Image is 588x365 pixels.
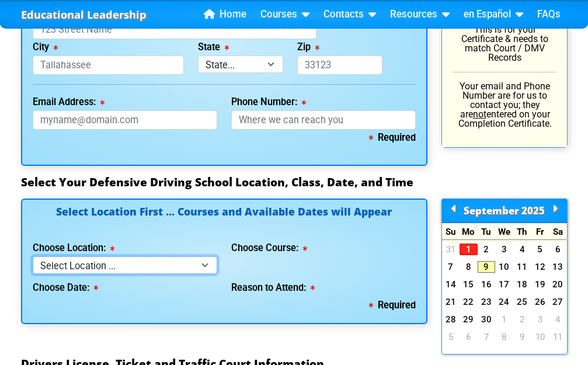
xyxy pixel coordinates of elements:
span: September [464,204,519,217]
label: Choose Course: [231,244,307,253]
div: Sa [549,223,567,240]
label: Reason to Attend: [231,283,315,293]
h3: Select Your Defensive Driving School Location, Class, Date, and Time [21,175,568,189]
a: 1 [460,244,478,255]
div: Mo [460,223,478,240]
a: 7 [478,331,496,343]
a: 4 [549,314,567,325]
label: Choose Date: [33,283,98,293]
a: 18 [513,279,531,290]
p: Your email and Phone Number are for us to contact you; they are entered on your Completion Certif... [453,82,556,128]
input: Where we can reach you [231,110,416,130]
a: 14 [442,279,460,290]
a: 3 [495,244,513,255]
a: 8 [495,331,513,343]
input: Tallahassee [33,55,184,75]
a: 10 [531,331,549,343]
a: 29 [460,314,478,325]
a: 22 [460,296,478,308]
a: 9 [513,331,531,343]
a: 28 [442,314,460,325]
label: Phone Number: [231,98,306,107]
h4: Select Location First ... Courses and Available Dates will Appear [33,207,416,231]
a: 2 [478,244,496,255]
a: 8 [460,261,478,273]
a: 10 [495,261,513,273]
a: 13 [549,261,567,273]
label: State [198,43,229,52]
a: 9 [478,261,496,273]
div: Th [513,223,531,240]
a: 23 [478,296,496,308]
a: FAQs [533,6,565,23]
a: 27 [549,296,567,308]
u: not [473,109,486,120]
span: 2025 [521,204,545,217]
a: Resources [385,6,454,23]
a: 6 [549,244,567,255]
a: 5 [442,331,460,343]
input: 123 Street Name [33,20,316,39]
input: myname@domain.com [33,110,217,130]
a: 1 [495,314,513,325]
a: 21 [442,296,460,308]
a: en Español [459,6,528,23]
label: Zip [297,43,319,52]
a: 25 [513,296,531,308]
a: Courses [256,6,314,23]
a: 5 [531,244,549,255]
div: Su [442,223,460,240]
a: 20 [549,279,567,290]
div: Tu [478,223,496,240]
label: Choose Location: [33,244,114,253]
a: 6 [460,331,478,343]
a: 30 [478,314,496,325]
a: 24 [495,296,513,308]
b: Required [369,132,416,143]
a: Home [199,6,251,23]
a: 31 [442,244,460,255]
div: We [495,223,513,240]
a: 17 [495,279,513,290]
a: 12 [531,261,549,273]
a: 16 [478,279,496,290]
a: 4 [513,244,531,255]
b: Required [369,300,416,311]
a: 11 [513,261,531,273]
a: 7 [442,261,460,273]
label: Email Address: [33,98,105,107]
label: City [33,43,58,52]
input: 33123 [297,55,382,75]
a: 11 [549,331,567,343]
a: 26 [531,296,549,308]
a: Contacts [319,6,381,23]
a: Educational Leadership [21,5,147,25]
a: 19 [531,279,549,290]
a: 3 [531,314,549,325]
a: 2 [513,314,531,325]
a: 15 [460,279,478,290]
div: Fr [531,223,549,240]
